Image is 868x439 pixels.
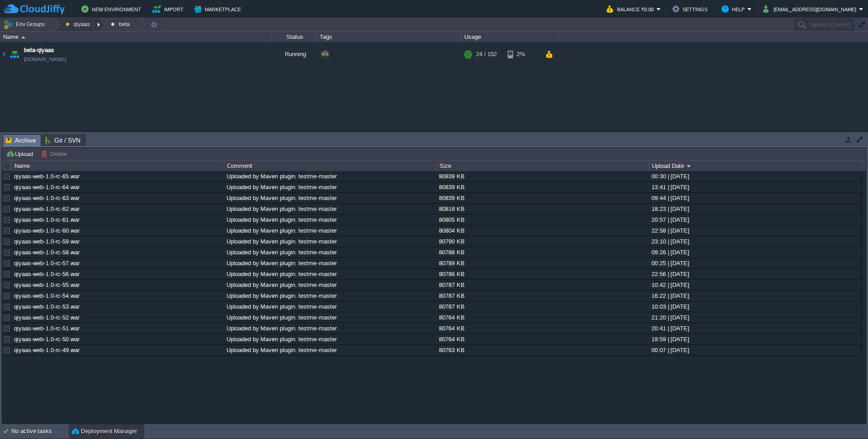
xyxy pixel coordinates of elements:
button: [EMAIL_ADDRESS][DOMAIN_NAME] [763,4,859,14]
div: Uploaded by Maven plugin. testme-master [224,236,436,247]
div: Uploaded by Maven plugin. testme-master [224,258,436,268]
div: 00:30 | [DATE] [649,171,861,181]
div: 13:41 | [DATE] [649,182,861,192]
div: Uploaded by Maven plugin. testme-master [224,291,436,301]
a: qiyaas-web-1.0-rc-55.war [14,282,80,288]
button: Import [152,4,186,14]
div: Uploaded by Maven plugin. testme-master [224,345,436,355]
a: qiyaas-web-1.0-rc-58.war [14,249,80,256]
div: Comment [225,161,436,171]
iframe: chat widget [830,403,859,430]
div: Uploaded by Maven plugin. testme-master [224,280,436,290]
div: Uploaded by Maven plugin. testme-master [224,247,436,258]
div: 80789 KB [437,258,648,268]
div: Uploaded by Maven plugin. testme-master [224,334,436,344]
div: Uploaded by Maven plugin. testme-master [224,312,436,323]
div: 80818 KB [437,204,648,214]
img: AMDAwAAAACH5BAEAAAAALAAAAAABAAEAAAICRAEAOw== [0,42,8,67]
div: 80839 KB [437,182,648,192]
div: 80790 KB [437,236,648,247]
div: 80763 KB [437,345,648,355]
a: qiyaas-web-1.0-rc-59.war [14,238,80,245]
div: 00:25 | [DATE] [649,258,861,268]
div: Upload Date [650,161,861,171]
div: Uploaded by Maven plugin. testme-master [224,301,436,312]
a: qiyaas-web-1.0-rc-50.war [14,336,80,343]
div: Uploaded by Maven plugin. testme-master [224,171,436,181]
img: AMDAwAAAACH5BAEAAAAALAAAAAABAAEAAAICRAEAOw== [8,42,21,67]
div: 22:58 | [DATE] [649,225,861,236]
a: qiyaas-web-1.0-rc-62.war [14,205,80,212]
div: Running [272,42,317,67]
div: 16:22 | [DATE] [649,291,861,301]
span: Git / SVN [45,135,80,146]
div: Uploaded by Maven plugin. testme-master [224,204,436,214]
div: Name [12,161,224,171]
div: Uploaded by Maven plugin. testme-master [224,193,436,203]
div: Uploaded by Maven plugin. testme-master [224,225,436,236]
button: Help [722,4,747,14]
div: Uploaded by Maven plugin. testme-master [224,215,436,225]
a: qiyaas-web-1.0-rc-53.war [14,303,80,310]
div: 80839 KB [437,193,648,203]
div: 21:20 | [DATE] [649,312,861,323]
button: qiyaas [66,18,93,31]
div: Status [272,32,316,42]
a: beta-qiyaas [24,46,54,55]
a: qiyaas-web-1.0-rc-63.war [14,195,80,201]
button: New Environment [81,4,144,14]
a: qiyaas-web-1.0-rc-54.war [14,292,80,299]
a: qiyaas-web-1.0-rc-56.war [14,271,80,277]
div: 80787 KB [437,280,648,290]
div: 80787 KB [437,301,648,312]
div: 80788 KB [437,247,648,258]
div: 20:57 | [DATE] [649,215,861,225]
a: qiyaas-web-1.0-rc-49.war [14,347,80,353]
div: 22:56 | [DATE] [649,269,861,279]
img: CloudJiffy [3,4,65,15]
img: AMDAwAAAACH5BAEAAAAALAAAAAABAAEAAAICRAEAOw== [21,36,25,38]
div: 00:07 | [DATE] [649,345,861,355]
button: beta [111,18,133,31]
button: Upload [6,150,36,158]
div: Usage [462,32,557,42]
div: Size [437,161,649,171]
div: 80787 KB [437,291,648,301]
button: Balance ₹0.00 [607,4,656,14]
a: qiyaas-web-1.0-rc-60.war [14,227,80,234]
span: Archive [6,135,36,146]
div: 19:59 | [DATE] [649,334,861,344]
div: 09:26 | [DATE] [649,247,861,258]
div: 18:23 | [DATE] [649,204,861,214]
div: 23:10 | [DATE] [649,236,861,247]
div: 80764 KB [437,323,648,334]
div: 24 / 152 [476,42,497,67]
a: qiyaas-web-1.0-rc-61.war [14,216,80,223]
div: 80805 KB [437,215,648,225]
div: 10:42 | [DATE] [649,280,861,290]
a: qiyaas-web-1.0-rc-51.war [14,325,80,332]
a: qiyaas-web-1.0-rc-65.war [14,173,80,180]
div: 80764 KB [437,334,648,344]
a: qiyaas-web-1.0-rc-52.war [14,314,80,321]
div: No active tasks [11,424,68,439]
div: Uploaded by Maven plugin. testme-master [224,182,436,192]
div: Uploaded by Maven plugin. testme-master [224,269,436,279]
button: Deployment Manager [72,427,137,436]
button: Delete [41,150,70,158]
a: [DOMAIN_NAME] [24,55,66,64]
a: qiyaas-web-1.0-rc-57.war [14,260,80,267]
div: 2% [508,42,537,67]
button: Marketplace [194,4,244,14]
div: Name [1,32,271,42]
div: 80839 KB [437,171,648,181]
div: Uploaded by Maven plugin. testme-master [224,323,436,334]
div: 80786 KB [437,269,648,279]
div: 10:03 | [DATE] [649,301,861,312]
div: 80804 KB [437,225,648,236]
button: Env Groups [3,18,48,31]
div: 80764 KB [437,312,648,323]
div: 20:41 | [DATE] [649,323,861,334]
a: qiyaas-web-1.0-rc-64.war [14,184,80,191]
